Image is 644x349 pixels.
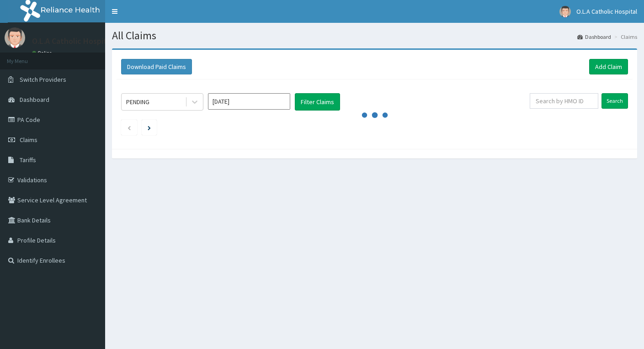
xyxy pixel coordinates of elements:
input: Select Month and Year [208,93,290,110]
input: Search by HMO ID [530,93,598,109]
a: Dashboard [577,33,611,41]
p: O.L.A Catholic Hospital [32,37,113,45]
a: Add Claim [589,59,628,74]
span: Switch Providers [20,75,66,84]
img: User Image [559,6,571,17]
li: Claims [612,33,637,41]
span: Claims [20,136,37,144]
button: Download Paid Claims [121,59,192,74]
span: Dashboard [20,95,49,104]
div: PENDING [126,97,149,106]
span: Tariffs [20,156,36,164]
h1: All Claims [112,30,637,42]
span: O.L.A Catholic Hospital [576,7,637,16]
input: Search [601,93,628,109]
svg: audio-loading [361,101,389,129]
a: Online [32,50,54,56]
img: User Image [5,27,25,48]
a: Next page [148,123,151,132]
a: Previous page [127,123,131,132]
button: Filter Claims [295,93,340,111]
